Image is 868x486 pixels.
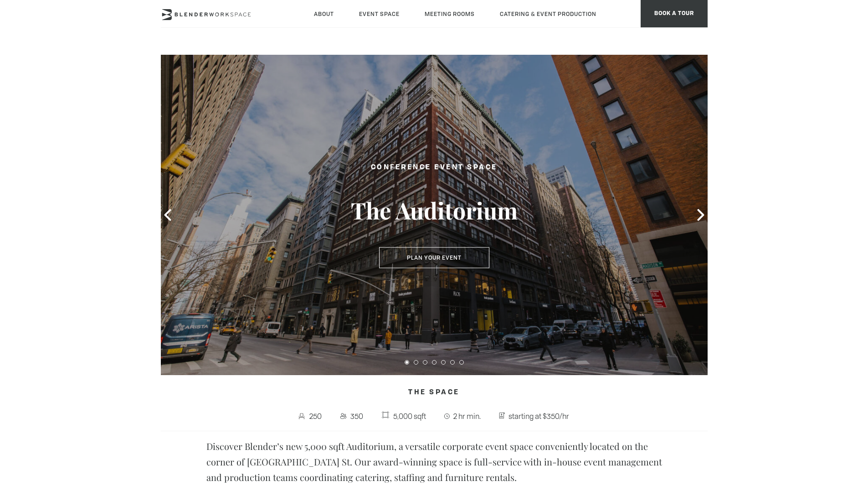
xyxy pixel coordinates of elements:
h3: The Auditorium [329,196,539,225]
p: Discover Blender’s new 5,000 sqft Auditorium, a versatile corporate event space conveniently loca... [206,439,662,485]
span: 350 [348,409,365,423]
h2: Conference Event Space [329,162,539,173]
span: 250 [308,409,324,423]
span: 5,000 sqft [391,409,428,423]
h4: The Space [161,384,708,402]
button: Plan Your Event [379,247,489,268]
span: 2 hr min. [451,409,483,423]
span: starting at $350/hr [506,409,571,423]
